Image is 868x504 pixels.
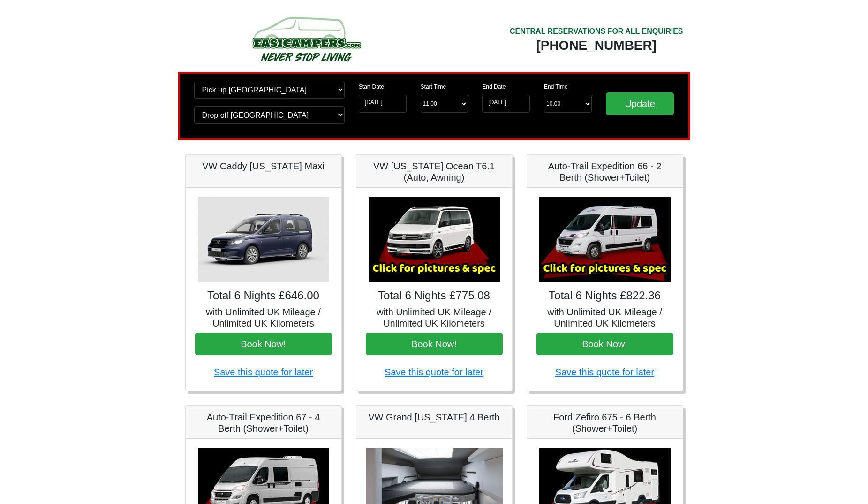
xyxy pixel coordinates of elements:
label: End Time [544,83,568,91]
div: CENTRAL RESERVATIONS FOR ALL ENQUIRIES [510,26,683,37]
label: Start Time [421,83,446,91]
button: Book Now! [366,333,503,355]
h5: Auto-Trail Expedition 66 - 2 Berth (Shower+Toilet) [536,160,673,183]
h4: Total 6 Nights £646.00 [195,289,332,303]
h5: VW [US_STATE] Ocean T6.1 (Auto, Awning) [366,160,503,183]
h5: Ford Zefiro 675 - 6 Berth (Shower+Toilet) [536,412,673,434]
label: End Date [482,83,506,91]
label: Start Date [359,83,384,91]
h5: with Unlimited UK Mileage / Unlimited UK Kilometers [536,306,673,329]
input: Start Date [359,95,407,113]
div: [PHONE_NUMBER] [510,37,683,54]
h5: VW Grand [US_STATE] 4 Berth [366,412,503,423]
button: Book Now! [536,333,673,355]
h5: with Unlimited UK Mileage / Unlimited UK Kilometers [366,306,503,329]
img: VW California Ocean T6.1 (Auto, Awning) [369,197,500,282]
button: Book Now! [195,333,332,355]
a: Save this quote for later [385,367,483,377]
h5: Auto-Trail Expedition 67 - 4 Berth (Shower+Toilet) [195,412,332,434]
img: Auto-Trail Expedition 66 - 2 Berth (Shower+Toilet) [539,197,671,282]
img: campers-checkout-logo.png [217,13,395,65]
input: Update [606,92,674,115]
h5: VW Caddy [US_STATE] Maxi [195,160,332,172]
h4: Total 6 Nights £775.08 [366,289,503,303]
input: Return Date [482,95,530,113]
a: Save this quote for later [555,367,654,377]
h4: Total 6 Nights £822.36 [536,289,673,303]
img: VW Caddy California Maxi [198,197,329,282]
a: Save this quote for later [214,367,313,377]
h5: with Unlimited UK Mileage / Unlimited UK Kilometers [195,306,332,329]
